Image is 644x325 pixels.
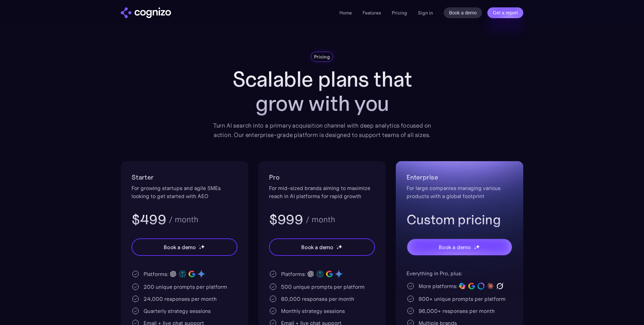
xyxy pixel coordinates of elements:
a: Pricing [392,10,407,16]
div: Quarterly strategy sessions [144,307,211,315]
a: Sign in [418,9,433,17]
div: Everything in Pro, plus: [407,269,513,277]
img: star [474,247,476,249]
div: Turn AI search into a primary acquisition channel with deep analytics focused on action. Our ente... [208,121,436,140]
div: More platforms: [419,282,458,290]
a: home [121,7,171,18]
div: 500 unique prompts per platform [281,283,365,291]
h2: Pro [269,172,375,183]
img: star [199,245,200,246]
img: star [336,245,337,246]
div: For growing startups and agile SMEs looking to get started with AEO [131,184,237,200]
div: Platforms: [144,270,168,278]
img: star [474,245,475,246]
div: Book a demo [439,243,471,251]
a: Book a demostarstarstar [407,238,513,256]
div: 200 unique prompts per platform [144,283,227,291]
a: Features [363,10,381,16]
div: / month [169,216,198,224]
div: Monthly strategy sessions [281,307,345,315]
h3: $999 [269,211,303,228]
img: star [201,244,205,249]
img: star [336,247,339,249]
div: Platforms: [281,270,306,278]
a: Home [339,10,352,16]
div: 800+ unique prompts per platform [419,295,505,303]
img: star [338,244,342,249]
div: For mid-sized brands aiming to maximize reach in AI platforms for rapid growth [269,184,375,200]
div: 24,000 responses per month [144,295,217,303]
div: Pricing [314,53,330,60]
img: cognizo logo [121,7,171,18]
h2: Starter [131,172,237,183]
div: / month [306,216,335,224]
div: Book a demo [164,243,196,251]
img: star [199,247,201,249]
a: Book a demo [444,7,482,18]
a: Book a demostarstarstar [131,238,237,256]
h3: $499 [131,211,166,228]
h2: Enterprise [407,172,513,183]
div: 60,000 responses per month [281,295,354,303]
img: star [476,244,480,249]
a: Book a demostarstarstar [269,238,375,256]
div: Book a demo [301,243,333,251]
div: 96,000+ responses per month [419,307,495,315]
a: Get a report [487,7,523,18]
div: For large companies managing various products with a global footprint [407,184,513,200]
h1: Scalable plans that grow with you [208,67,436,115]
h3: Custom pricing [407,211,513,228]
